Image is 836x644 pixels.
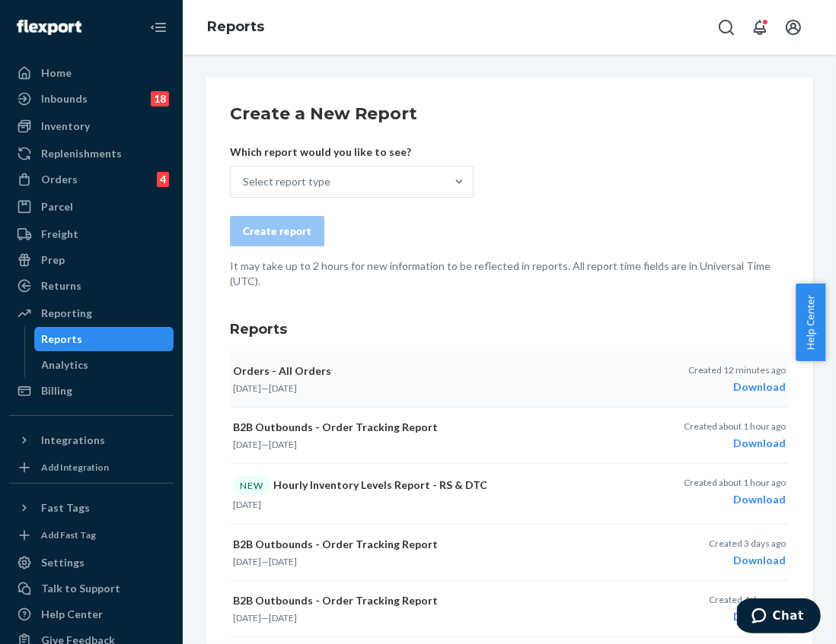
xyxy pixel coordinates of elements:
[243,174,330,189] div: Select report type
[684,436,786,451] div: Download
[41,119,90,134] div: Inventory
[709,609,786,624] div: Download
[269,612,297,623] time: [DATE]
[17,20,81,35] img: Flexport logo
[41,555,85,570] div: Settings
[207,18,264,35] a: Reports
[9,602,174,627] a: Help Center
[195,5,276,49] ol: breadcrumbs
[157,172,169,187] div: 4
[230,102,789,126] h2: Create a New Report
[233,593,598,608] p: B2B Outbounds - Order Tracking Report
[684,420,786,433] p: Created about 1 hour ago
[9,167,174,192] a: Orders4
[233,611,598,624] p: —
[233,382,261,394] time: [DATE]
[9,114,174,138] a: Inventory
[9,496,174,520] button: Fast Tags
[42,332,83,347] div: Reports
[745,12,775,43] button: Open notifications
[684,476,786,489] p: Created about 1 hour ago
[230,581,789,637] button: B2B Outbounds - Order Tracking Report[DATE]—[DATE]Created 4 days agoDownload
[41,252,65,268] div: Prep
[41,278,81,293] div: Returns
[233,499,261,510] time: [DATE]
[41,500,90,516] div: Fast Tags
[9,195,174,219] a: Parcel
[9,248,174,272] a: Prep
[688,379,786,395] div: Download
[9,87,174,111] a: Inbounds18
[41,433,105,448] div: Integrations
[233,612,261,623] time: [DATE]
[41,146,122,161] div: Replenishments
[9,141,174,166] a: Replenishments
[41,581,120,596] div: Talk to Support
[41,91,88,106] div: Inbounds
[41,607,103,622] div: Help Center
[9,222,174,246] a: Freight
[41,383,72,398] div: Billing
[233,537,598,552] p: B2B Outbounds - Order Tracking Report
[9,550,174,575] a: Settings
[41,199,73,214] div: Parcel
[9,526,174,544] a: Add Fast Tag
[41,528,96,541] div: Add Fast Tag
[796,284,825,361] button: Help Center
[41,65,72,81] div: Home
[230,351,789,408] button: Orders - All Orders[DATE]—[DATE]Created 12 minutes agoDownload
[233,439,261,450] time: [DATE]
[230,216,324,246] button: Create report
[9,274,174,298] a: Returns
[34,327,174,351] a: Reports
[230,525,789,581] button: B2B Outbounds - Order Tracking Report[DATE]—[DATE]Created 3 days agoDownload
[9,301,174,325] a: Reporting
[709,553,786,568] div: Download
[233,363,598,379] p: Orders - All Orders
[778,12,809,43] button: Open account menu
[688,363,786,376] p: Created 12 minutes ago
[711,12,742,43] button: Open Search Box
[269,439,297,450] time: [DATE]
[709,593,786,606] p: Created 4 days ago
[34,353,174,377] a: Analytics
[233,438,598,451] p: —
[41,227,78,242] div: Freight
[243,224,311,239] div: Create report
[230,144,474,160] p: Which report would you like to see?
[42,357,89,373] div: Analytics
[41,306,92,321] div: Reporting
[9,379,174,403] a: Billing
[230,464,789,524] button: NEWHourly Inventory Levels Report - RS & DTC[DATE]Created about 1 hour agoDownload
[9,458,174,477] a: Add Integration
[233,476,598,495] p: Hourly Inventory Levels Report - RS & DTC
[233,476,270,495] div: NEW
[151,91,169,106] div: 18
[269,556,297,567] time: [DATE]
[41,461,109,474] div: Add Integration
[9,61,174,85] a: Home
[230,408,789,464] button: B2B Outbounds - Order Tracking Report[DATE]—[DATE]Created about 1 hour agoDownload
[233,556,261,567] time: [DATE]
[709,537,786,550] p: Created 3 days ago
[9,428,174,452] button: Integrations
[230,319,789,339] h3: Reports
[737,598,821,636] iframe: Opens a widget where you can chat to one of our agents
[230,259,789,289] p: It may take up to 2 hours for new information to be reflected in reports. All report time fields ...
[143,12,174,43] button: Close Navigation
[233,420,598,435] p: B2B Outbounds - Order Tracking Report
[233,382,598,395] p: —
[9,576,174,601] button: Talk to Support
[41,172,78,187] div: Orders
[233,555,598,568] p: —
[684,492,786,507] div: Download
[269,382,297,394] time: [DATE]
